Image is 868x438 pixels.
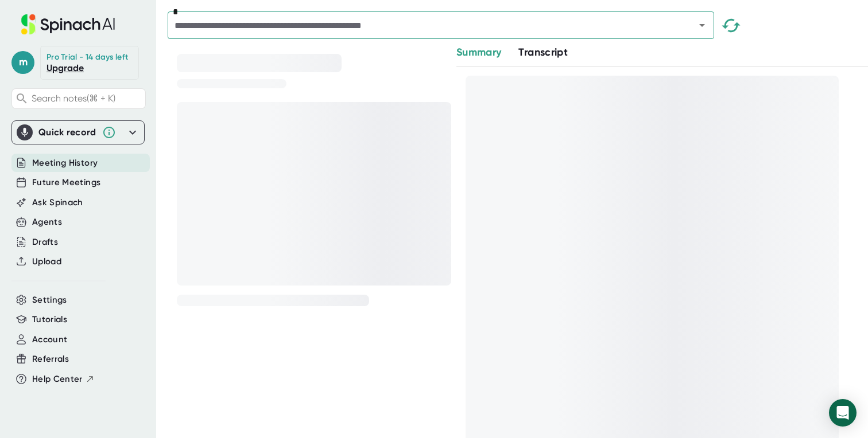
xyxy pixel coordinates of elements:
[518,45,568,60] button: Transcript
[17,121,139,144] div: Quick record
[32,255,61,268] button: Upload
[829,399,857,427] div: Open Intercom Messenger
[32,93,115,104] span: Search notes (⌘ + K)
[32,333,67,346] button: Account
[32,373,95,386] button: Help Center
[32,196,83,209] button: Ask Spinach
[46,52,128,62] div: Pro Trial - 14 days left
[456,46,501,58] span: Summary
[32,176,100,189] button: Future Meetings
[518,46,568,58] span: Transcript
[11,51,34,74] span: m
[32,216,62,229] button: Agents
[32,353,69,366] button: Referrals
[46,62,84,73] a: Upgrade
[32,157,98,170] button: Meeting History
[32,294,67,307] button: Settings
[694,17,710,33] button: Open
[32,313,67,326] button: Tutorials
[32,236,58,249] button: Drafts
[32,373,83,386] span: Help Center
[456,45,501,60] button: Summary
[38,127,96,138] div: Quick record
